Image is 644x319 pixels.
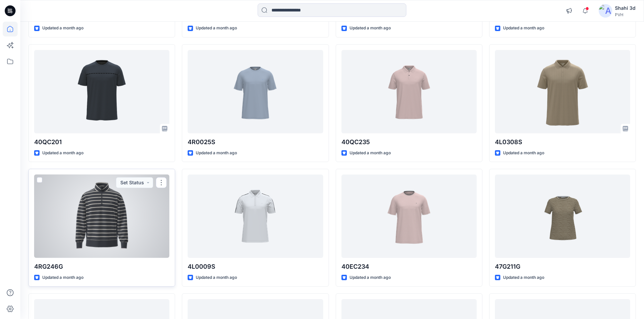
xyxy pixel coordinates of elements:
a: 40QC235 [341,50,477,133]
p: Updated a month ago [196,150,237,157]
p: 4R0025S [188,137,323,147]
p: Updated a month ago [350,274,391,281]
p: Updated a month ago [42,25,84,32]
a: 4RG246G [34,175,169,258]
p: 40QC235 [341,137,477,147]
p: 40QC201 [34,137,169,147]
a: 40QC201 [34,50,169,133]
p: Updated a month ago [196,25,237,32]
p: Updated a month ago [503,25,544,32]
a: 4L0308S [495,50,630,133]
a: 4L0009S [188,175,323,258]
p: Updated a month ago [42,274,84,281]
p: Updated a month ago [350,25,391,32]
a: 4R0025S [188,50,323,133]
p: Updated a month ago [196,274,237,281]
a: 47G211G [495,175,630,258]
p: 47G211G [495,262,630,271]
p: 40EC234 [341,262,477,271]
img: avatar [599,4,612,18]
p: Updated a month ago [350,150,391,157]
p: Updated a month ago [503,274,544,281]
p: Updated a month ago [503,150,544,157]
div: PVH [615,12,636,17]
p: 4RG246G [34,262,169,271]
p: Updated a month ago [42,150,84,157]
p: 4L0308S [495,137,630,147]
a: 40EC234 [341,175,477,258]
p: 4L0009S [188,262,323,271]
div: Shahi 3d [615,4,636,12]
